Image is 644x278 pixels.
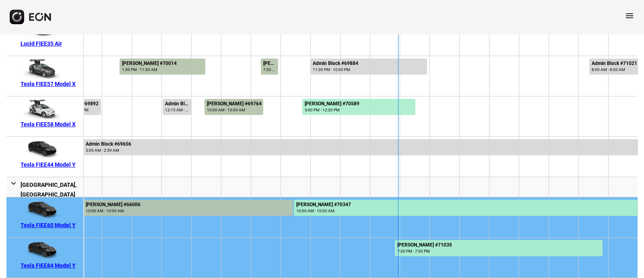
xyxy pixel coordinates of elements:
div: 12:15 AM - 12:00 AM [165,107,190,113]
div: Tesla FIEE58 Model X [21,119,80,129]
div: Admin Block #69656 [86,141,131,147]
img: car [21,240,61,261]
div: Rented for 4 days by Admin Block Current status is rental [310,56,427,75]
div: Rented for 3 days by Jaime Peele Current status is completed [119,56,206,75]
div: Rented for 31 days by Admin Block Current status is rental [17,137,638,155]
div: 8:00 AM - 8:00 AM [592,67,637,73]
div: Admin Block #69884 [313,61,358,67]
div: Rented for 2 days by Wesley Badillo Current status is completed [204,96,264,115]
div: [PERSON_NAME] #70014 [122,61,177,67]
div: [PERSON_NAME] #70438 [263,61,277,67]
div: 7:30 AM - 10:00 PM [263,67,277,73]
div: 11:30 PM - 10:00 PM [313,67,358,73]
div: Rented for 7 days by Xinghan Zou Current status is rental [394,238,603,256]
div: 10:00 AM - 10:00 AM [296,208,351,214]
div: Admin Block #70040 [165,101,190,107]
div: Tesla FIEE84 Model Y [21,261,80,270]
div: [PERSON_NAME] #70589 [305,101,359,107]
img: car [21,200,61,220]
img: car [21,59,61,79]
div: 7:30 PM - 7:30 PM [397,248,452,254]
div: Tesla FIEE57 Model X [21,79,80,89]
div: [PERSON_NAME] #71035 [397,242,452,248]
div: [PERSON_NAME] #70347 [296,202,351,208]
div: [GEOGRAPHIC_DATA], [GEOGRAPHIC_DATA] [21,180,80,199]
div: Rented for 30 days by Payam Cherchian Current status is rental [293,197,638,216]
div: 10:00 AM - 10:00 AM [207,107,262,113]
div: Tesla FIEE60 Model Y [21,220,80,230]
div: Rented for 1 days by kapil bhatia Current status is completed [260,56,279,75]
div: Tesla FIEE44 Model Y [21,160,80,169]
div: [PERSON_NAME] #66006 [86,202,140,208]
div: 3:00 AM - 2:59 AM [86,147,131,153]
div: Rented for 1 days by Admin Block Current status is rental [162,96,192,115]
div: Rented for 4 days by Alexander Alvarado Current status is rental [302,96,415,115]
img: car [21,99,61,119]
div: 1:30 PM - 11:30 AM [122,67,177,73]
div: 10:00 AM - 10:00 AM [86,208,140,214]
img: car [21,140,61,160]
div: Rented for 2 days by Admin Block Current status is rental [589,56,638,75]
div: Admin Block #71021 [592,61,637,67]
div: [PERSON_NAME] #69764 [207,101,262,107]
span: menu [625,11,634,21]
div: 5:00 PM - 12:30 PM [305,107,359,113]
div: Lucid FIEE35 Air [21,39,80,48]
